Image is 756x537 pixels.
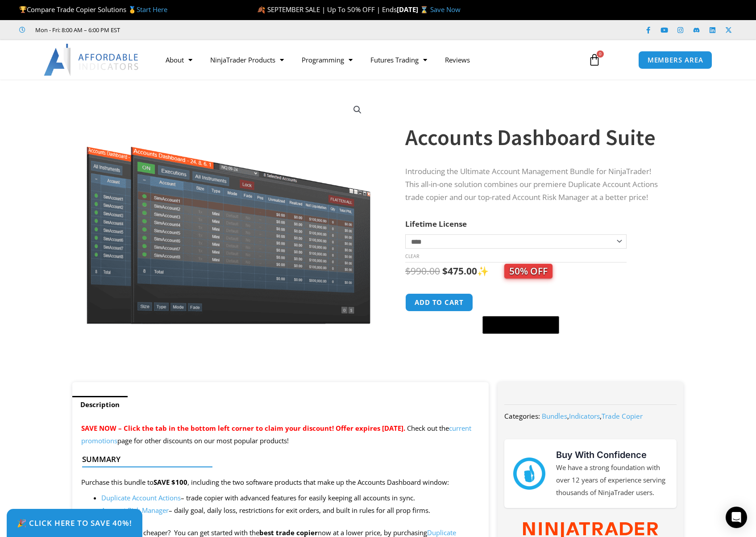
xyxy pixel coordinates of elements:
a: Duplicate Account Actions [101,493,181,502]
span: SAVE NOW – Click the tab in the bottom left corner to claim your discount! Offer expires [DATE]. [81,424,405,433]
span: 🍂 SEPTEMBER SALE | Up To 50% OFF | Ends [257,5,397,14]
span: $ [442,265,448,277]
p: Check out the page for other discounts on our most popular products! [81,422,480,447]
div: Open Intercom Messenger [726,507,747,528]
a: NinjaTrader Products [201,50,293,70]
span: MEMBERS AREA [648,57,703,63]
p: We have a strong foundation with over 12 years of experience serving thousands of NinjaTrader users. [556,462,668,499]
span: ✨ [477,265,552,277]
a: Start Here [137,5,167,14]
h3: Buy With Confidence [556,448,668,462]
h1: Accounts Dashboard Suite [405,122,666,153]
a: MEMBERS AREA [638,51,713,69]
iframe: Secure express checkout frame [481,292,561,313]
img: 🏆 [20,6,26,13]
button: Add to cart [405,293,473,312]
a: Reviews [436,50,479,70]
label: Lifetime License [405,219,467,229]
span: Mon - Fri: 8:00 AM – 6:00 PM EST [33,25,120,35]
a: View full-screen image gallery [349,102,366,118]
a: Account Risk Manager [101,506,169,515]
bdi: 475.00 [442,265,477,277]
a: 🎉 Click Here to save 40%! [7,509,142,537]
strong: [DATE] ⌛ [397,5,430,14]
a: Clear options [405,253,419,259]
a: Description [72,396,128,413]
iframe: PayPal Message 1 [405,340,666,347]
span: $ [405,265,411,277]
a: About [157,50,201,70]
iframe: Customer reviews powered by Trustpilot [133,25,266,34]
button: Buy with GPay [482,316,559,334]
a: 0 [575,47,614,73]
a: Indicators [569,412,600,420]
span: 🎉 Click Here to save 40%! [17,519,132,527]
a: Programming [293,50,361,70]
span: Categories: [504,412,540,420]
h4: Summary [82,455,472,464]
a: Futures Trading [361,50,436,70]
img: mark thumbs good 43913 | Affordable Indicators – NinjaTrader [513,458,545,490]
a: Trade Copier [602,412,643,420]
li: – trade copier with advanced features for easily keeping all accounts in sync. [101,492,480,504]
span: Compare Trade Copier Solutions 🥇 [19,5,167,14]
bdi: 990.00 [405,265,440,277]
p: Introducing the Ultimate Account Management Bundle for NinjaTrader! This all-in-one solution comb... [405,165,666,204]
strong: SAVE $100 [154,478,187,487]
p: Purchase this bundle to , including the two software products that make up the Accounts Dashboard... [81,476,480,489]
span: , , [542,412,643,420]
span: 0 [597,50,604,58]
a: Save Now [430,5,461,14]
img: LogoAI | Affordable Indicators – NinjaTrader [44,44,140,76]
nav: Menu [157,50,578,70]
li: – daily goal, daily loss, restrictions for exit orders, and built in rules for all prop firms. [101,504,480,517]
span: 50% OFF [504,264,552,279]
a: Bundles [542,412,567,420]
